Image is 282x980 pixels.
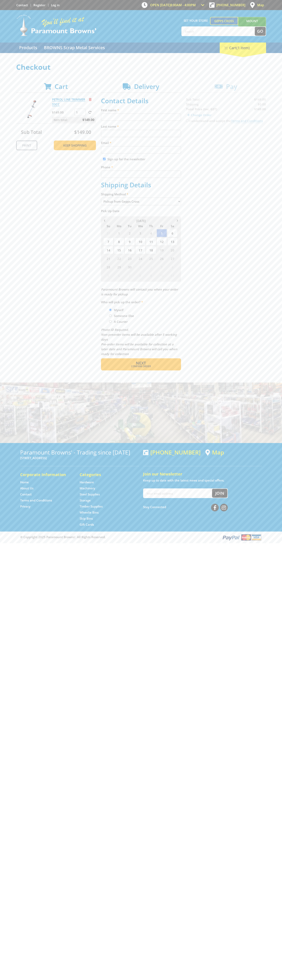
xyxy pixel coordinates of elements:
[144,489,212,498] input: Your email address
[109,314,112,317] input: Please select who will pick up the order.
[114,254,124,263] span: 22
[80,516,93,521] a: Go to the Skip Bins page
[103,223,113,229] span: Su
[101,140,181,145] label: Email
[103,246,113,254] span: 14
[21,129,42,135] span: Sub Total
[89,97,92,101] a: Remove from cart
[157,271,167,279] span: 10
[80,492,100,496] a: Go to the Steel Supplies page
[80,510,99,515] a: Go to the Wheelie Bins page
[20,97,44,121] img: PETROL LINE TRIMMER 33CC
[20,492,32,496] a: Go to the Contact page
[167,263,178,271] span: 4
[20,449,139,456] h3: Paramount Browns' - Trading since [DATE]
[146,223,156,229] span: Th
[210,17,238,25] a: Gepps Cross
[101,108,181,113] label: First name
[150,3,196,7] span: OPEN [DATE]
[205,449,224,456] a: View a map of Gepps Cross location
[114,271,124,279] span: 6
[167,254,178,263] span: 27
[112,307,125,313] label: Myself
[80,522,94,527] a: Go to the Gift Cards page
[16,3,28,7] a: Go to the Contact page
[103,238,113,246] span: 7
[101,124,181,129] label: Last name
[182,27,255,36] input: Search
[101,192,181,197] label: Shipping Method
[167,246,178,254] span: 20
[33,3,45,7] a: Go to the registration page
[125,254,135,263] span: 23
[135,254,146,263] span: 24
[157,229,167,237] span: 5
[146,263,156,271] span: 2
[103,229,113,237] span: 31
[109,320,112,323] input: Please select who will pick up the order.
[55,82,68,91] span: Cart
[157,238,167,246] span: 12
[16,63,266,71] h1: Checkout
[135,238,146,246] span: 10
[101,198,181,205] select: Please select a shipping method.
[143,502,228,512] div: Stay Connected
[125,246,135,254] span: 16
[101,209,181,213] label: Pick Up Date
[157,246,167,254] span: 19
[103,254,113,263] span: 21
[112,318,129,325] label: A Courier
[222,534,262,541] img: PayPal, Mastercard, Visa accepted
[16,534,266,541] div: ® Copyright 2025 Paramount Browns'. All Rights Reserved.
[80,486,95,490] a: Go to the Machinery page
[135,229,146,237] span: 3
[134,82,159,91] span: Delivery
[125,271,135,279] span: 7
[146,229,156,237] span: 4
[143,471,262,477] h5: Join our Newsletter
[114,238,124,246] span: 8
[16,14,97,36] img: Paramount Browns'
[41,43,108,53] a: Go to the BROWNS Scrap Metal Services page
[16,43,40,53] a: Go to the Products page
[255,27,266,36] button: Go
[125,229,135,237] span: 2
[146,238,156,246] span: 11
[146,271,156,279] span: 9
[20,498,52,503] a: Go to the Terms and Conditions page
[20,472,72,477] h5: Corporate Information
[101,300,181,304] label: Who will pick up the order?
[74,129,91,135] span: $149.00
[135,223,146,229] span: We
[101,181,181,189] h2: Shipping Details
[136,219,146,223] span: [DATE]
[16,141,37,150] a: Print
[110,365,172,368] span: Confirm order
[125,223,135,229] span: Tu
[107,157,145,161] label: Sign up for the newsletter
[109,309,112,311] input: Please select who will pick up the order.
[181,17,210,24] span: Set your store
[114,263,124,271] span: 29
[101,165,181,170] label: Phone
[101,146,181,153] input: Please enter your email address.
[114,223,124,229] span: Mo
[52,97,85,106] a: PETROL LINE TRIMMER 33CC
[101,328,177,356] em: Photo ID Required. Non-preorder items will be available after 5 working days Pre-order items will...
[80,498,91,503] a: Go to the Storage page
[101,114,181,121] input: Please enter your first name.
[146,254,156,263] span: 25
[20,480,29,484] a: Go to the Home page
[114,229,124,237] span: 1
[167,271,178,279] span: 11
[170,3,196,7] span: 8:00am - 4:00pm
[146,246,156,254] span: 18
[103,263,113,271] span: 28
[135,246,146,254] span: 17
[54,141,96,150] a: Keep Shopping
[135,263,146,271] span: 1
[157,254,167,263] span: 26
[143,449,201,456] div: [PHONE_NUMBER]
[167,238,178,246] span: 13
[52,110,74,115] p: $149.00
